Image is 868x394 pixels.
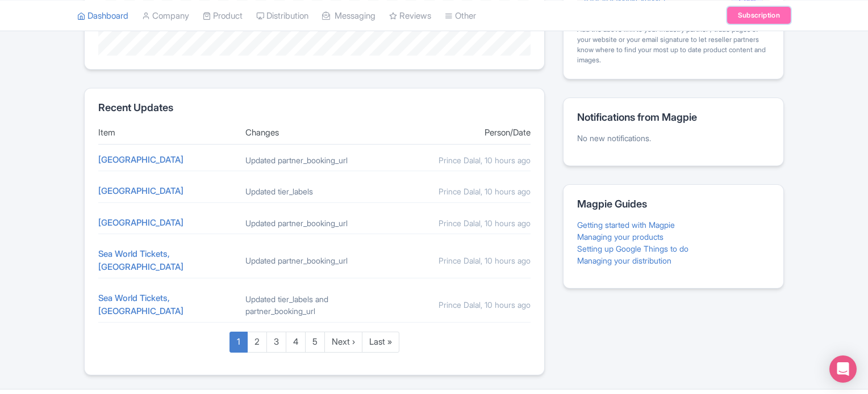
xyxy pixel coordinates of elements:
[98,248,183,272] a: Sea World Tickets, [GEOGRAPHIC_DATA]
[393,185,531,197] div: Prince Dalal, 10 hours ago
[393,255,531,266] div: Prince Dalal, 10 hours ago
[98,185,183,196] a: [GEOGRAPHIC_DATA]
[829,355,857,383] div: Open Intercom Messenger
[98,293,183,316] a: Sea World Tickets, [GEOGRAPHIC_DATA]
[245,255,383,266] div: Updated partner_booking_url
[247,332,267,353] a: 2
[577,256,671,265] a: Managing your distribution
[245,154,383,166] div: Updated partner_booking_url
[577,198,770,210] h2: Magpie Guides
[286,332,306,353] a: 4
[266,332,286,353] a: 3
[245,293,383,317] div: Updated tier_labels and partner_booking_url
[393,126,531,139] div: Person/Date
[245,217,383,229] div: Updated partner_booking_url
[362,332,399,353] a: Last »
[98,154,183,165] a: [GEOGRAPHIC_DATA]
[98,217,183,228] a: [GEOGRAPHIC_DATA]
[229,332,248,353] a: 1
[98,102,531,113] h2: Recent Updates
[393,217,531,229] div: Prince Dalal, 10 hours ago
[577,24,770,65] div: Add the above link to your industry partner / trade pages of your website or your email signature...
[577,112,770,123] h2: Notifications from Magpie
[577,244,688,253] a: Setting up Google Things to do
[393,299,531,311] div: Prince Dalal, 10 hours ago
[727,7,791,24] a: Subscription
[324,332,362,353] a: Next ›
[245,126,383,139] div: Changes
[577,232,663,242] a: Managing your products
[98,126,236,139] div: Item
[305,332,325,353] a: 5
[393,154,531,166] div: Prince Dalal, 10 hours ago
[245,185,383,197] div: Updated tier_labels
[577,132,770,144] p: No new notifications.
[577,220,675,230] a: Getting started with Magpie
